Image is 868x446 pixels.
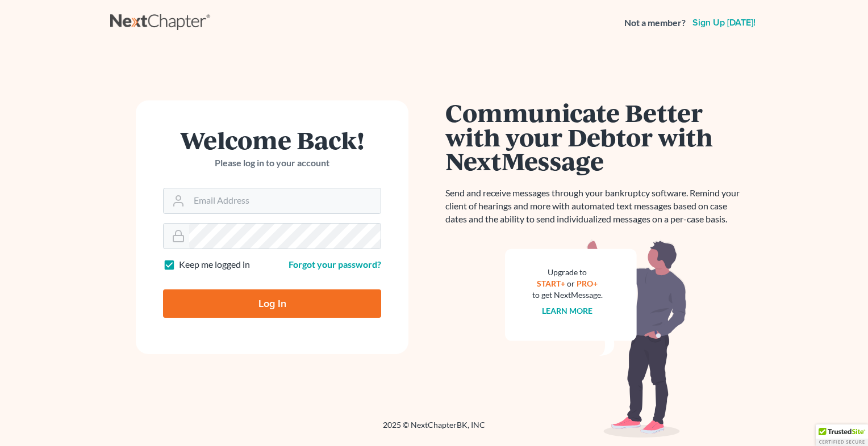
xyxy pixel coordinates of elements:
div: 2025 © NextChapterBK, INC [110,419,758,440]
div: to get NextMessage. [532,289,603,301]
p: Please log in to your account [163,157,381,170]
a: Learn more [542,306,593,315]
a: START+ [537,279,566,288]
span: or [567,279,575,288]
input: Log In [163,289,381,318]
a: Forgot your password? [289,259,381,270]
div: Upgrade to [532,267,603,278]
p: Send and receive messages through your bankruptcy software. Remind your client of hearings and mo... [445,187,746,226]
h1: Welcome Back! [163,128,381,152]
strong: Not a member? [624,16,686,30]
div: TrustedSite Certified [816,424,868,446]
label: Keep me logged in [179,258,250,271]
img: nextmessage_bg-59042aed3d76b12b5cd301f8e5b87938c9018125f34e5fa2b7a6b67550977c72.svg [505,239,687,438]
h1: Communicate Better with your Debtor with NextMessage [445,100,746,173]
input: Email Address [189,188,381,213]
a: PRO+ [577,279,598,288]
a: Sign up [DATE]! [690,18,758,27]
